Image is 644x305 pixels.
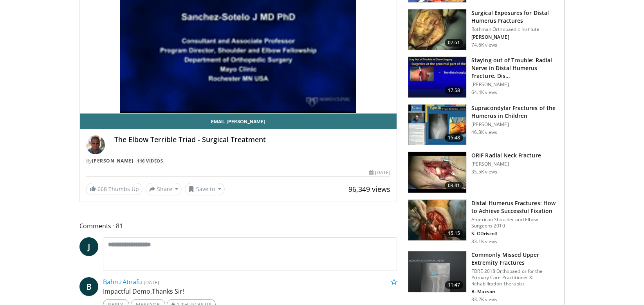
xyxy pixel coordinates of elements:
[86,157,391,164] div: By
[408,152,466,193] img: Picture_3_8_2.png.150x105_q85_crop-smart_upscale.jpg
[408,9,559,51] a: 07:51 Surgical Exposures for Distal Humerus Fractures Rothman Orthopaedic Institute [PERSON_NAME]...
[408,105,466,145] img: 07483a87-f7db-4b95-b01b-f6be0d1b3d91.150x105_q85_crop-smart_upscale.jpg
[79,221,397,231] span: Comments 81
[79,237,98,256] a: J
[146,183,182,195] button: Share
[348,184,390,194] span: 96,349 views
[471,161,541,167] p: [PERSON_NAME]
[86,183,143,195] a: 668 Thumbs Up
[471,56,559,80] h3: Staying out of Trouble: Radial Nerve in Distal Humerus Fracture, Dis…
[408,104,559,146] a: 15:48 Supracondylar Fractures of the Humerus in Children [PERSON_NAME] 46.3K views
[471,169,497,175] p: 35.5K views
[471,251,559,267] h3: Commonly Missed Upper Extremity Fractures
[471,89,497,96] p: 64.4K views
[471,42,497,48] p: 74.6K views
[408,251,559,303] a: 11:47 Commonly Missed Upper Extremity Fractures FORE 2018 Orthopaedics for the Primary Care Pract...
[114,135,391,144] h4: The Elbow Terrible Triad - Surgical Treatment
[144,279,159,286] small: [DATE]
[135,157,166,164] a: 116 Videos
[445,281,464,289] span: 11:47
[471,217,559,229] p: American Shoulder and Elbow Surgeons 2010
[471,289,559,295] p: B. Maxson
[185,183,225,195] button: Save to
[471,199,559,215] h3: Distal Humerus Fractures: How to Achieve Successful Fixation
[408,56,559,98] a: 17:58 Staying out of Trouble: Radial Nerve in Distal Humerus Fracture, Dis… [PERSON_NAME] 64.4K v...
[445,182,464,189] span: 03:41
[408,57,466,97] img: Q2xRg7exoPLTwO8X4xMDoxOjB1O8AjAz_1.150x105_q85_crop-smart_upscale.jpg
[369,169,390,176] div: [DATE]
[445,39,464,47] span: 07:51
[471,34,559,40] p: [PERSON_NAME]
[86,135,105,154] img: Avatar
[97,185,107,193] span: 668
[445,134,464,142] span: 15:48
[408,200,466,240] img: shawn_1.png.150x105_q85_crop-smart_upscale.jpg
[471,9,559,25] h3: Surgical Exposures for Distal Humerus Fractures
[408,9,466,50] img: 70322_0000_3.png.150x105_q85_crop-smart_upscale.jpg
[445,229,464,237] span: 15:15
[471,81,559,88] p: [PERSON_NAME]
[408,199,559,245] a: 15:15 Distal Humerus Fractures: How to Achieve Successful Fixation American Shoulder and Elbow Su...
[103,278,142,286] a: Bahru Atnafu
[471,296,497,303] p: 33.2K views
[445,87,464,94] span: 17:58
[471,231,559,237] p: S. ODriscoll
[471,152,541,159] h3: ORIF Radial Neck Fracture
[471,129,497,135] p: 46.3K views
[408,251,466,292] img: b2c65235-e098-4cd2-ab0f-914df5e3e270.150x105_q85_crop-smart_upscale.jpg
[471,238,497,245] p: 33.1K views
[471,104,559,120] h3: Supracondylar Fractures of the Humerus in Children
[471,26,559,32] p: Rothman Orthopaedic Institute
[103,287,397,296] p: Impactful Demo,Thanks Sir!
[80,114,397,129] a: Email [PERSON_NAME]
[79,277,98,296] a: B
[92,157,133,164] a: [PERSON_NAME]
[471,268,559,287] p: FORE 2018 Orthopaedics for the Primary Care Practitioner & Rehabilitation Therapist
[471,121,559,128] p: [PERSON_NAME]
[408,152,559,193] a: 03:41 ORIF Radial Neck Fracture [PERSON_NAME] 35.5K views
